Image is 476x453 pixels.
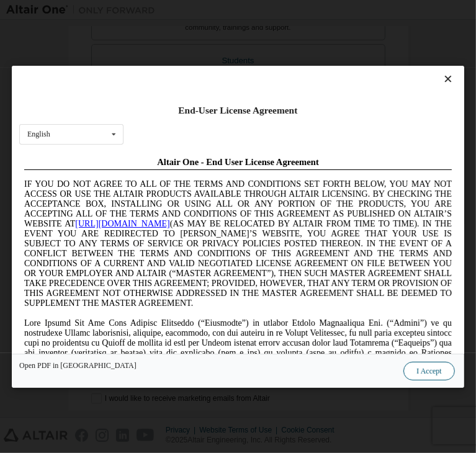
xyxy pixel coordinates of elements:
[56,67,150,76] a: [URL][DOMAIN_NAME]
[19,362,137,369] a: Open PDF in [GEOGRAPHIC_DATA]
[5,27,433,156] span: IF YOU DO NOT AGREE TO ALL OF THE TERMS AND CONDITIONS SET FORTH BELOW, YOU MAY NOT ACCESS OR USE...
[5,166,433,295] span: Lore Ipsumd Sit Ame Cons Adipisc Elitseddo (“Eiusmodte”) in utlabor Etdolo Magnaaliqua Eni. (“Adm...
[404,362,455,380] button: I Accept
[138,5,300,15] span: Altair One - End User License Agreement
[19,104,457,117] div: End-User License Agreement
[27,130,50,138] div: English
